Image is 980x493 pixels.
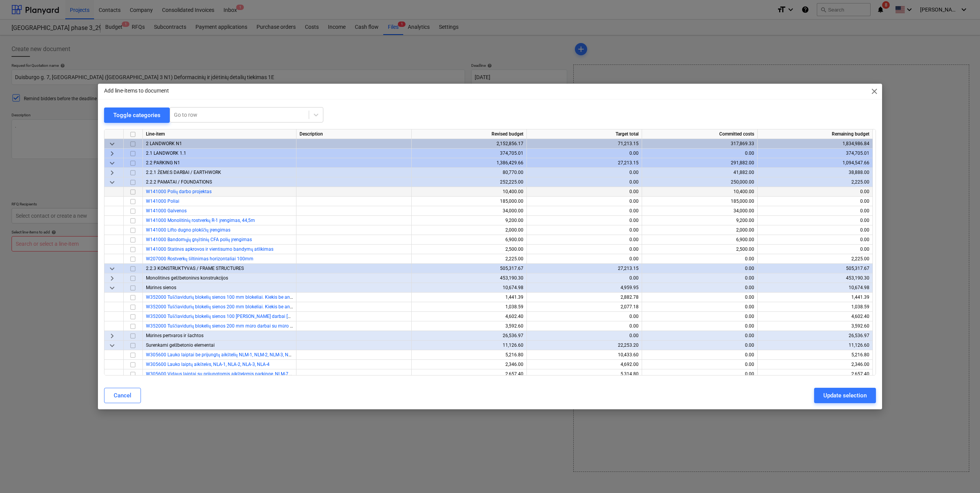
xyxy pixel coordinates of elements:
[645,360,754,369] div: 0.00
[296,129,412,139] div: Description
[146,362,270,367] span: W305600 Lauko laiptų aikštelės, NLA-1, NLA-2, NLA-3, NLA-4
[530,206,639,216] div: 0.00
[146,246,273,252] a: W141000 Statinės apkrovos ir vientisumo bandymų atlikimas
[146,227,230,233] span: W141000 Lifto dugno plokščių įrengimas
[146,304,332,309] a: W352000 Tuščiavidurių blokelių sienos 200 mm blokeliai. Kiekis be angų. Haus SM6 (+6%)
[415,254,523,264] div: 2,225.00
[645,369,754,379] div: 0.00
[761,235,869,245] div: 0.00
[645,235,754,245] div: 6,900.00
[415,331,523,341] div: 26,536.97
[415,177,523,187] div: 252,225.00
[761,187,869,197] div: 0.00
[146,141,182,146] span: 2 LANDWORK N1
[530,187,639,197] div: 0.00
[108,178,117,187] span: keyboard_arrow_down
[415,283,523,293] div: 10,674.98
[530,235,639,245] div: 0.00
[761,321,869,331] div: 3,592.60
[146,189,212,194] a: W141000 Polių darbo projektas
[761,225,869,235] div: 0.00
[108,168,117,177] span: keyboard_arrow_right
[530,302,639,312] div: 2,077.18
[530,293,639,302] div: 2,882.78
[415,341,523,350] div: 11,126.60
[530,139,639,149] div: 71,213.15
[146,256,253,261] a: W207000 Rostverkų šiltinimas horizontaliai 100mm
[761,273,869,283] div: 453,190.30
[530,369,639,379] div: 5,314.80
[530,360,639,369] div: 4,692.00
[104,108,170,123] button: Toggle categories
[146,208,187,213] span: W141000 Galvenos
[415,149,523,158] div: 374,705.01
[645,168,754,177] div: 41,882.00
[645,245,754,254] div: 2,500.00
[645,283,754,293] div: 0.00
[108,341,117,350] span: keyboard_arrow_down
[645,321,754,331] div: 0.00
[642,129,758,139] div: Committed costs
[415,197,523,206] div: 185,000.00
[146,266,244,271] span: 2.2.3 KONSTRUKTYVAS / FRAME STRUCTURES
[530,264,639,273] div: 27,213.15
[645,293,754,302] div: 0.00
[942,456,980,493] iframe: Chat Widget
[645,312,754,321] div: 0.00
[108,139,117,149] span: keyboard_arrow_down
[146,218,255,223] span: W141000 Monolitinių rostverkų R-1 įrengimas, 44,5m
[415,225,523,235] div: 2,000.00
[645,264,754,273] div: 0.00
[530,350,639,360] div: 10,433.60
[412,129,527,139] div: Revised budget
[146,294,367,300] span: W352000 Tuščiavidurių blokelių sienos 100 mm blokeliai. Kiekis be angų. Haus SP (+6%), laikinai s...
[530,312,639,321] div: 0.00
[530,168,639,177] div: 0.00
[758,129,873,139] div: Remaining budget
[415,321,523,331] div: 3,592.60
[870,87,879,96] span: close
[761,177,869,187] div: 2,225.00
[146,371,304,377] a: W305600 Vidaus laiptai su prijungtomis aikštelėmis parkinge, NLM-7, NLM-8
[146,352,298,357] a: W305600 Lauko laiptai be prijungtų aikštelių NLM-1, NLM-2, NLM-3, NLM-4
[415,360,523,369] div: 2,346.00
[108,274,117,283] span: keyboard_arrow_right
[146,285,176,290] span: Mūrinės sienos
[146,323,377,329] a: W352000 Tuščiavidurių blokelių sienos 200 mm mūro darbai su mūro mišiniu. Kiekis be angų (Haus SM...
[415,139,523,149] div: 2,152,856.17
[108,264,117,273] span: keyboard_arrow_down
[645,158,754,168] div: 291,882.00
[415,264,523,273] div: 505,317.67
[761,158,869,168] div: 1,094,547.66
[146,342,215,348] span: Surenkami gelžbetonio elementai
[645,273,754,283] div: 0.00
[761,302,869,312] div: 1,038.59
[761,245,869,254] div: 0.00
[146,314,469,319] a: W352000 Tuščiavidurių blokelių sienos 100 [PERSON_NAME] darbai [PERSON_NAME] mišiniu. Kiekis be a...
[415,245,523,254] div: 2,500.00
[415,350,523,360] div: 5,216.80
[761,350,869,360] div: 5,216.80
[761,206,869,216] div: 0.00
[530,216,639,225] div: 0.00
[415,312,523,321] div: 4,602.40
[146,237,252,242] span: W141000 Bandomųjų gręžtinių CFA polių įrengimas
[146,160,180,165] span: 2.2 PARKING N1
[108,159,117,168] span: keyboard_arrow_down
[761,360,869,369] div: 2,346.00
[530,149,639,158] div: 0.00
[530,254,639,264] div: 0.00
[823,390,867,400] div: Update selection
[143,129,296,139] div: Line-item
[530,331,639,341] div: 0.00
[104,388,141,403] button: Cancel
[645,177,754,187] div: 250,000.00
[814,388,876,403] button: Update selection
[645,139,754,149] div: 317,869.33
[761,197,869,206] div: 0.00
